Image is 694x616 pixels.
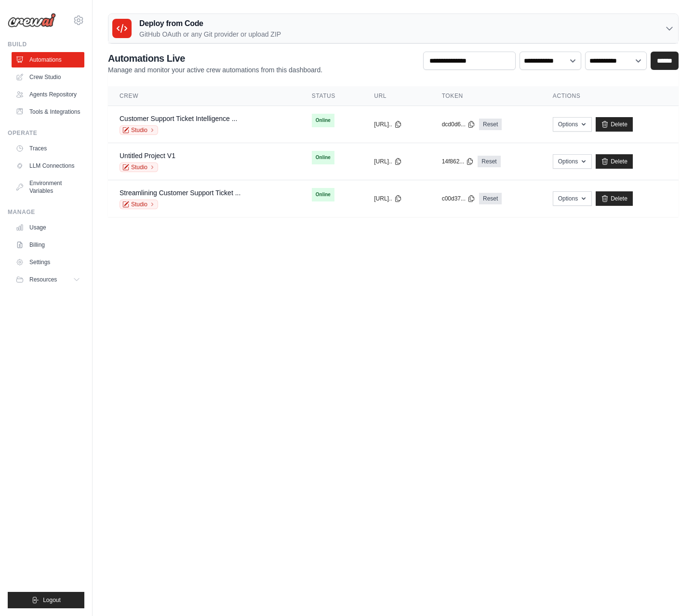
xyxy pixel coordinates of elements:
[12,175,84,199] a: Environment Variables
[596,117,633,132] a: Delete
[8,592,84,608] button: Logout
[12,220,84,235] a: Usage
[312,188,334,201] span: Online
[442,195,475,202] button: c00d37...
[478,156,500,167] a: Reset
[8,208,84,216] div: Manage
[139,29,281,39] p: GitHub OAuth or any Git provider or upload ZIP
[120,115,237,122] a: Customer Support Ticket Intelligence ...
[12,141,84,156] a: Traces
[12,104,84,120] a: Tools & Integrations
[120,189,240,197] a: Streamlining Customer Support Ticket ...
[479,119,502,130] a: Reset
[120,200,158,209] a: Studio
[12,158,84,174] a: LLM Connections
[43,596,61,604] span: Logout
[12,254,84,270] a: Settings
[12,87,84,102] a: Agents Repository
[120,152,175,160] a: Untitled Project V1
[8,13,56,27] img: Logo
[108,52,322,65] h2: Automations Live
[596,154,633,169] a: Delete
[12,272,84,287] button: Resources
[541,86,679,106] th: Actions
[12,69,84,85] a: Crew Studio
[442,121,475,128] button: dcd0d6...
[479,193,502,204] a: Reset
[139,18,281,29] h3: Deploy from Code
[108,86,300,106] th: Crew
[29,276,57,283] span: Resources
[596,191,633,206] a: Delete
[108,65,322,75] p: Manage and monitor your active crew automations from this dashboard.
[312,114,334,127] span: Online
[8,40,84,48] div: Build
[300,86,362,106] th: Status
[12,237,84,253] a: Billing
[553,154,592,169] button: Options
[442,158,474,165] button: 14f862...
[430,86,541,106] th: Token
[362,86,430,106] th: URL
[120,162,158,172] a: Studio
[8,129,84,137] div: Operate
[553,191,592,206] button: Options
[553,117,592,132] button: Options
[120,125,158,135] a: Studio
[12,52,84,67] a: Automations
[312,151,334,164] span: Online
